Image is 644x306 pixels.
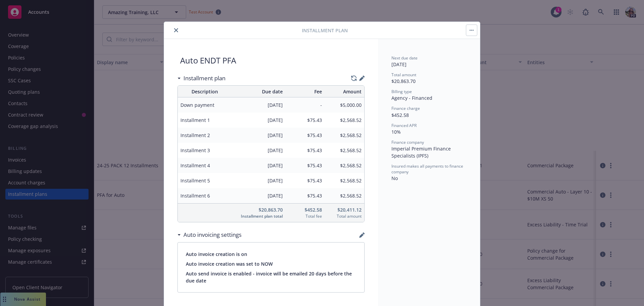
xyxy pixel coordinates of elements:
span: $20,863.70 [391,78,416,84]
span: Installment 3 [180,147,229,154]
span: Fee [288,88,322,95]
span: No [391,175,398,181]
span: $452.58 [288,206,322,213]
span: Installment 4 [180,162,229,169]
span: $75.43 [288,162,322,169]
span: Finance charge [391,105,420,111]
h3: Installment plan [183,74,225,83]
span: Billing type [391,89,412,94]
span: $75.43 [288,132,322,139]
span: Financed APR [391,123,417,128]
span: [DATE] [234,192,282,199]
span: Total fee [288,213,322,219]
span: [DATE] [391,61,407,68]
span: $2,568.52 [327,147,362,154]
div: Auto invoicing settings [177,230,241,239]
span: $452.58 [391,112,409,118]
span: Description [180,88,229,95]
span: Down payment [180,101,229,108]
span: $2,568.52 [327,162,362,169]
span: Insured makes all payments to finance company [391,163,467,175]
span: Installment plan total [234,213,282,219]
span: Auto invoice creation was set to NOW [186,260,356,267]
span: Auto invoice creation is on [186,251,356,258]
span: $2,568.52 [327,117,362,124]
span: Installment 5 [180,177,229,184]
span: [DATE] [234,162,282,169]
span: [DATE] [234,101,282,108]
span: $75.43 [288,147,322,154]
span: Imperial Premium Finance Specialists (IPFS) [391,145,452,159]
span: [DATE] [234,177,282,184]
button: close [172,26,180,34]
span: - [288,101,322,108]
span: $5,000.00 [327,101,362,108]
span: Total amount [391,72,416,78]
span: Amount [327,88,362,95]
span: Finance company [391,139,424,145]
span: $20,411.12 [327,206,362,213]
span: $20,863.70 [234,206,282,213]
h3: Auto invoicing settings [183,230,241,239]
span: Due date [234,88,282,95]
span: Installment 6 [180,192,229,199]
span: [DATE] [234,117,282,124]
span: Agency - Financed [391,95,432,101]
span: $2,568.52 [327,192,362,199]
span: $75.43 [288,177,322,184]
span: Next due date [391,55,418,61]
span: $75.43 [288,117,322,124]
span: Installment 1 [180,117,229,124]
span: $2,568.52 [327,177,362,184]
span: $2,568.52 [327,132,362,139]
span: $75.43 [288,192,322,199]
span: Total amount [327,213,362,219]
span: [DATE] [234,132,282,139]
div: Auto ENDT PFA [180,55,236,71]
span: Auto send invoice is enabled - invoice will be emailed 20 days before the due date [186,270,356,284]
span: [DATE] [234,147,282,154]
span: Installment 2 [180,132,229,139]
span: Installment Plan [302,27,348,34]
span: 10% [391,129,401,135]
div: Installment plan [177,74,225,83]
